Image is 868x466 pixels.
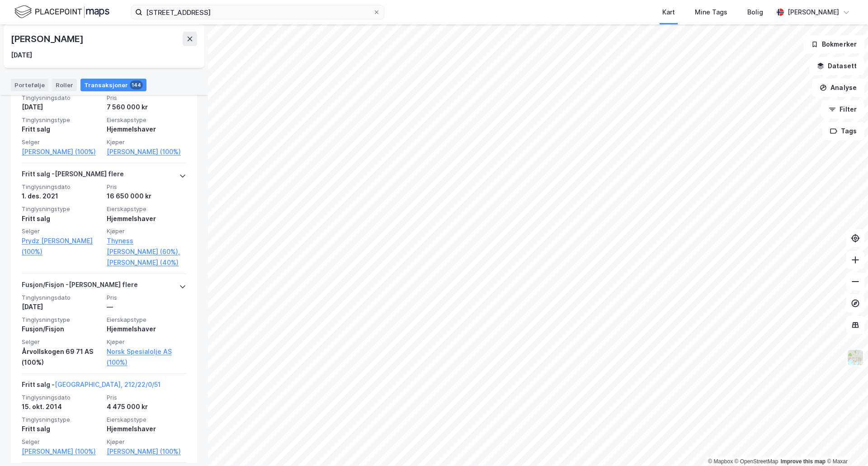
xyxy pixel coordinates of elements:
[781,458,826,465] a: Improve this map
[22,438,101,446] span: Selger
[11,50,32,61] div: [DATE]
[22,169,124,183] div: Fritt salg - [PERSON_NAME] flere
[22,138,101,146] span: Selger
[142,5,373,19] input: Søk på adresse, matrikkel, gårdeiere, leietakere eller personer
[847,349,864,366] img: Z
[22,316,101,324] span: Tinglysningstype
[107,316,186,324] span: Eierskapstype
[22,338,101,346] span: Selger
[130,80,143,89] div: 144
[107,235,186,257] a: Thyness [PERSON_NAME] (60%),
[107,102,186,113] div: 7 560 000 kr
[52,79,77,91] div: Roller
[22,346,101,368] div: Årvollskogen 69 71 AS (100%)
[107,446,186,457] a: [PERSON_NAME] (100%)
[107,301,186,312] div: —
[55,381,160,388] a: [GEOGRAPHIC_DATA], 212/22/0/51
[662,7,675,18] div: Kart
[22,379,160,394] div: Fritt salg -
[22,102,101,113] div: [DATE]
[107,416,186,424] span: Eierskapstype
[695,7,727,18] div: Mine Tags
[107,394,186,401] span: Pris
[735,458,778,465] a: OpenStreetMap
[708,458,733,465] a: Mapbox
[22,146,101,157] a: [PERSON_NAME] (100%)
[821,100,864,118] button: Filter
[22,213,101,224] div: Fritt salg
[809,57,864,75] button: Datasett
[107,338,186,346] span: Kjøper
[80,79,146,91] div: Transaksjoner
[107,183,186,191] span: Pris
[107,146,186,157] a: [PERSON_NAME] (100%)
[107,294,186,301] span: Pris
[788,7,839,18] div: [PERSON_NAME]
[22,416,101,424] span: Tinglysningstype
[22,235,101,257] a: Prydz [PERSON_NAME] (100%)
[22,394,101,401] span: Tinglysningsdato
[107,324,186,334] div: Hjemmelshaver
[22,324,101,334] div: Fusjon/Fisjon
[22,446,101,457] a: [PERSON_NAME] (100%)
[107,424,186,434] div: Hjemmelshaver
[22,227,101,235] span: Selger
[747,7,763,18] div: Bolig
[107,116,186,124] span: Eierskapstype
[812,79,864,97] button: Analyse
[22,116,101,124] span: Tinglysningstype
[107,138,186,146] span: Kjøper
[107,401,186,412] div: 4 475 000 kr
[107,227,186,235] span: Kjøper
[107,346,186,368] a: Norsk Spesialolje AS (100%)
[22,183,101,191] span: Tinglysningsdato
[22,279,138,294] div: Fusjon/Fisjon - [PERSON_NAME] flere
[14,4,109,20] img: logo.f888ab2527a4732fd821a326f86c7f29.svg
[22,205,101,213] span: Tinglysningstype
[107,205,186,213] span: Eierskapstype
[803,35,864,53] button: Bokmerker
[22,124,101,135] div: Fritt salg
[107,191,186,202] div: 16 650 000 kr
[22,424,101,434] div: Fritt salg
[11,79,48,91] div: Portefølje
[11,32,85,46] div: [PERSON_NAME]
[22,94,101,102] span: Tinglysningsdato
[823,423,868,466] iframe: Chat Widget
[107,213,186,224] div: Hjemmelshaver
[107,438,186,446] span: Kjøper
[22,294,101,301] span: Tinglysningsdato
[107,124,186,135] div: Hjemmelshaver
[22,191,101,202] div: 1. des. 2021
[22,301,101,312] div: [DATE]
[822,122,864,140] button: Tags
[107,94,186,102] span: Pris
[22,401,101,412] div: 15. okt. 2014
[107,257,186,268] a: [PERSON_NAME] (40%)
